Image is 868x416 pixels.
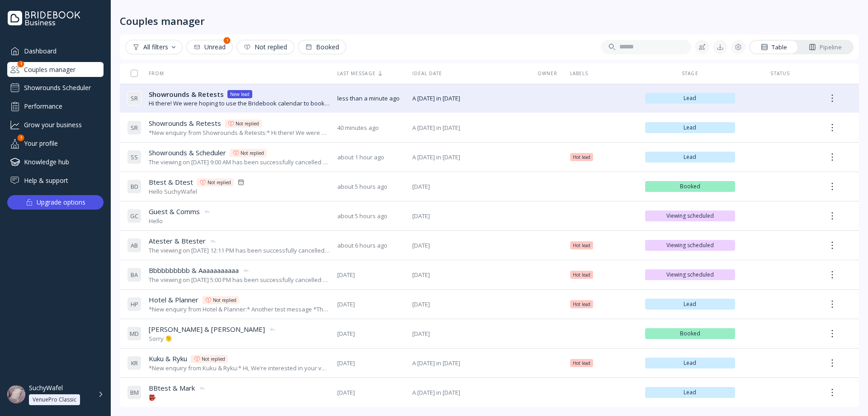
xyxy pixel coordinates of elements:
div: Ideal date [412,70,525,77]
span: A [DATE] in [DATE] [412,153,525,162]
span: about 6 hours ago [337,241,405,250]
span: A [DATE] in [DATE] [412,388,525,397]
span: [DATE] [337,359,405,368]
div: G C [127,209,142,223]
div: SuchyWafel [29,384,63,392]
div: VenuePro Classic [33,396,76,403]
div: K R [127,356,142,370]
div: Not replied [241,149,264,157]
div: S S [127,150,142,164]
div: 1 [18,134,24,141]
a: Knowledge hub [7,154,104,169]
button: Booked [298,40,346,54]
div: Help & support [7,173,104,188]
button: Not replied [236,40,294,54]
span: Lead [649,153,732,161]
div: New lead [230,91,250,98]
div: All filters [132,43,175,51]
div: Your profile [7,136,104,151]
img: dpr=1,fit=cover,g=face,w=48,h=48 [7,385,25,403]
span: about 5 hours ago [337,182,405,191]
span: A [DATE] in [DATE] [412,359,525,368]
div: 👺 [149,393,206,402]
div: Table [761,43,787,52]
div: From [127,70,164,77]
span: [DATE] [337,330,405,338]
a: Grow your business [7,117,104,132]
div: The viewing on [DATE] 12:11 PM has been successfully cancelled by SuchyWafel. [149,246,330,255]
span: Hot lead [573,153,590,161]
span: [DATE] [337,271,405,279]
span: Lead [649,301,732,308]
span: Lead [649,389,732,396]
button: All filters [125,40,183,54]
div: Booked [305,43,339,51]
div: Status [742,70,818,77]
a: Performance [7,99,104,114]
div: Not replied [244,43,287,51]
button: Upgrade options [7,195,104,210]
div: Hi there! We were hoping to use the Bridebook calendar to book a viewing, but couldn't see any av... [149,99,330,108]
a: Your profile1 [7,136,104,151]
div: Hello [149,217,211,225]
div: B D [127,179,142,194]
span: [DATE] [412,330,525,338]
span: A [DATE] in [DATE] [412,94,525,103]
button: Unread [186,40,233,54]
span: [DATE] [412,182,525,191]
span: Kuku & Ryku [149,354,187,363]
span: [DATE] [412,300,525,309]
span: 40 minutes ago [337,124,405,132]
span: Hot lead [573,301,590,308]
span: Atester & Btester [149,236,206,246]
span: [DATE] [412,241,525,250]
div: 1 [224,37,231,44]
div: Owner [533,70,563,77]
span: Booked [649,183,732,190]
span: Booked [649,330,732,337]
div: The viewing on [DATE] 9:00 AM has been successfully cancelled by SuchyWafel. [149,158,330,167]
div: Not replied [213,296,236,304]
div: Hello SuchyWafel [149,187,245,196]
div: S R [127,120,142,135]
span: Lead [649,124,732,131]
a: Showrounds Scheduler [7,81,104,95]
div: Last message [337,70,405,77]
div: Not replied [208,179,231,186]
span: Btest & Dtest [149,177,193,187]
span: Hotel & Planner [149,295,198,305]
div: Upgrade options [37,196,85,209]
div: Labels [570,70,638,77]
span: Viewing scheduled [649,271,732,278]
span: Showrounds & Retests [149,119,221,128]
div: S R [127,91,142,105]
span: Lead [649,359,732,367]
span: Viewing scheduled [649,212,732,220]
div: Couples manager [120,14,205,27]
span: Showrounds & Retests [149,90,224,99]
span: Showrounds & Scheduler [149,148,226,158]
div: Not replied [202,355,225,363]
div: *New enquiry from Kuku & Ryku:* Hi, We’re interested in your venue for our wedding! We would like... [149,364,330,373]
div: M D [127,326,142,341]
span: Lead [649,95,732,102]
span: [DATE] [412,212,525,220]
div: 1 [18,61,24,67]
div: The viewing on [DATE] 5:00 PM has been successfully cancelled by SuchyWafel. [149,276,330,284]
span: Hot lead [573,271,590,278]
span: about 1 hour ago [337,153,405,162]
div: *New enquiry from Hotel & Planner:* Another test message *They're interested in receiving the fol... [149,305,330,314]
span: about 5 hours ago [337,212,405,220]
a: Dashboard [7,43,104,58]
div: Sorry 🫠 [149,335,276,343]
div: Not replied [236,120,259,127]
span: Viewing scheduled [649,242,732,249]
div: A B [127,238,142,253]
div: *New enquiry from Showrounds & Retests:* Hi there! We were hoping to use the Bridebook calendar t... [149,129,330,137]
div: Couples manager [7,62,104,77]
